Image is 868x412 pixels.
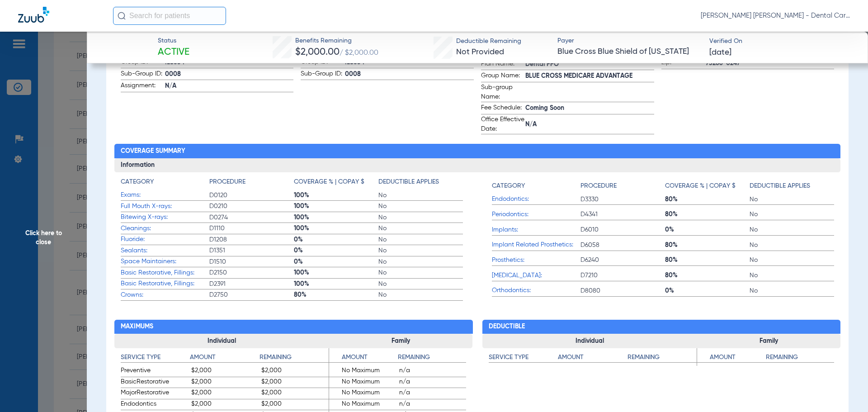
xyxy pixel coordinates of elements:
span: BasicRestorative [121,377,188,388]
span: No [750,271,834,280]
app-breakdown-title: Category [121,177,209,190]
span: n/a [399,388,466,399]
span: Bitewing X-rays: [121,213,209,222]
app-breakdown-title: Service Type [489,353,558,366]
app-breakdown-title: Remaining [627,353,697,366]
span: Space Maintainers: [121,257,209,266]
span: Implants: [492,225,580,235]
h4: Amount [190,353,259,363]
span: Office Effective Date: [481,115,525,134]
h4: Category [492,181,525,191]
h4: Amount [697,353,766,363]
span: Periodontics: [492,210,580,219]
span: 100% [294,202,378,211]
span: No Maximum [329,399,396,410]
span: Prosthetics: [492,256,580,265]
span: Active [158,46,189,59]
span: 100% [294,224,378,233]
span: No [378,290,463,299]
span: Fee Schedule: [481,103,525,114]
span: 80% [665,210,750,219]
span: Sub-Group ID: [301,69,345,80]
span: $2,000 [261,388,329,399]
h4: Procedure [209,177,245,187]
span: n/a [399,399,466,410]
span: D2391 [209,279,294,289]
span: Status [158,36,189,46]
h4: Remaining [398,353,467,363]
span: No Maximum [329,366,396,377]
span: No [378,246,463,255]
span: Orthodontics: [492,286,580,295]
span: 100% [294,191,378,200]
app-breakdown-title: Coverage % | Copay $ [665,177,750,194]
span: No Maximum [329,377,396,388]
h4: Amount [558,353,627,363]
span: D0210 [209,202,294,211]
h4: Amount [329,353,398,363]
span: Plan Name: [481,59,525,70]
span: Basic Restorative, Fillings: [121,279,209,289]
span: No [750,195,834,204]
span: D1351 [209,246,294,255]
span: Zip: [661,58,706,69]
span: N/A [165,81,294,91]
span: 80% [294,290,378,299]
span: D8080 [580,286,665,295]
span: D2150 [209,268,294,277]
span: Implant Related Prosthetics: [492,240,580,250]
span: Benefits Remaining [295,36,378,46]
span: Crowns: [121,290,209,300]
span: No [378,257,463,266]
span: 80% [665,256,750,265]
span: Blue Cross Blue Shield of [US_STATE] [557,46,702,57]
h4: Remaining [259,353,329,363]
h4: Deductible Applies [378,177,439,187]
h2: Deductible [482,320,841,334]
span: $2,000 [191,399,259,410]
span: Sealants: [121,246,209,256]
span: D6240 [580,256,665,265]
span: No Maximum [329,388,396,399]
h2: Maximums [114,320,473,334]
app-breakdown-title: Category [492,177,580,194]
span: No [378,224,463,233]
h4: Category [121,177,154,187]
span: D7210 [580,271,665,280]
span: Endodontics [121,399,188,410]
app-breakdown-title: Deductible Applies [378,177,463,190]
span: Exams: [121,190,209,200]
span: Not Provided [456,48,504,56]
h4: Coverage % | Copay $ [665,181,736,191]
span: 0% [665,225,750,234]
app-breakdown-title: Amount [329,353,398,366]
span: D3330 [580,195,665,204]
span: No [750,286,834,295]
span: [PERSON_NAME] [PERSON_NAME] - Dental Care of [PERSON_NAME] [701,11,850,20]
span: Fluoride: [121,235,209,244]
app-breakdown-title: Amount [558,353,627,366]
span: Full Mouth X-rays: [121,202,209,211]
span: [DATE] [709,47,731,58]
span: D2750 [209,290,294,299]
app-breakdown-title: Deductible Applies [750,177,834,194]
span: Cleanings: [121,224,209,233]
img: Search Icon [118,12,126,20]
h2: Coverage Summary [114,144,841,158]
app-breakdown-title: Amount [190,353,259,366]
app-breakdown-title: Remaining [259,353,329,366]
h3: Family [329,334,472,348]
span: 0% [294,257,378,266]
app-breakdown-title: Amount [697,353,766,366]
span: BLUE CROSS MEDICARE ADVANTAGE [525,71,654,81]
span: Group Name: [481,71,525,82]
h3: Individual [114,334,330,348]
input: Search for patients [113,7,226,25]
span: 100% [294,279,378,289]
span: D0120 [209,191,294,200]
span: [MEDICAL_DATA]: [492,271,580,280]
h3: Family [697,334,840,348]
h4: Deductible Applies [750,181,810,191]
h4: Coverage % | Copay $ [294,177,364,187]
span: No [750,241,834,250]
